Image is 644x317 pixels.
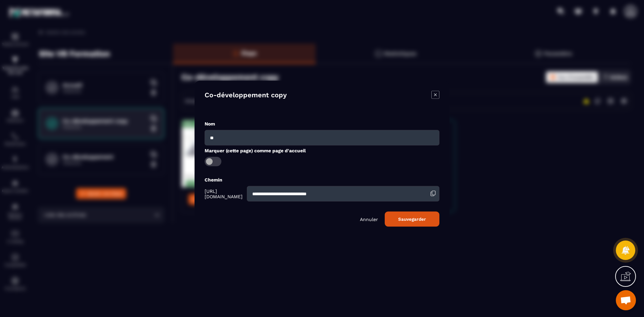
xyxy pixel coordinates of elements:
[205,177,222,182] label: Chemin
[205,91,287,100] h4: Co-développement copy
[360,216,378,222] p: Annuler
[205,188,245,199] span: [URL][DOMAIN_NAME]
[205,148,306,153] label: Marquer (cette page) comme page d'accueil
[616,290,636,310] div: Ouvrir le chat
[205,121,215,126] label: Nom
[385,211,439,226] button: Sauvegarder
